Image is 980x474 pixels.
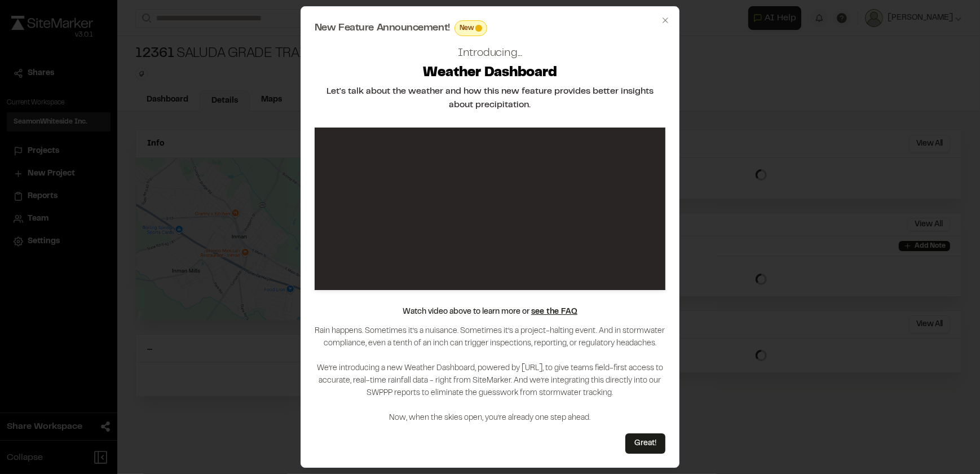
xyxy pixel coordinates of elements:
button: Great! [625,433,665,454]
span: New Feature Announcement! [315,23,450,33]
p: Watch video above to learn more or [403,306,577,318]
h2: Introducing... [458,45,522,62]
p: Rain happens. Sometimes it’s a nuisance. Sometimes it’s a project-halting event. And in stormwate... [315,325,665,424]
h2: Let's talk about the weather and how this new feature provides better insights about precipitation. [315,85,665,112]
div: This feature is brand new! Enjoy! [454,20,488,36]
span: This feature is brand new! Enjoy! [475,25,482,32]
h2: Weather Dashboard [423,64,557,82]
a: see the FAQ [531,309,577,315]
span: New [460,23,474,33]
